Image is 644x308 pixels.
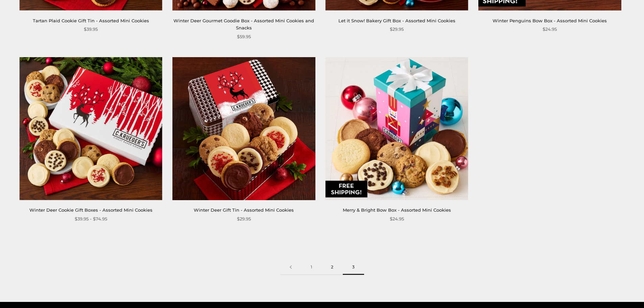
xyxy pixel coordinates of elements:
span: $29.95 [237,215,251,222]
a: Winter Deer Cookie Gift Boxes - Assorted Mini Cookies [29,207,152,213]
img: Winter Deer Cookie Gift Boxes - Assorted Mini Cookies [20,57,162,200]
span: $24.95 [390,215,404,222]
img: Merry & Bright Bow Box - Assorted Mini Cookies [326,57,468,200]
a: 1 [301,260,321,275]
a: 2 [321,260,343,275]
span: $29.95 [390,26,404,33]
span: $39.95 [84,26,98,33]
iframe: Sign Up via Text for Offers [5,282,70,303]
a: Winter Deer Gift Tin - Assorted Mini Cookies [194,207,294,213]
a: Winter Deer Gourmet Goodie Box - Assorted Mini Cookies and Snacks [173,18,314,30]
span: $39.95 - $74.95 [75,215,107,222]
span: $59.95 [237,33,251,40]
a: Tartan Plaid Cookie Gift Tin - Assorted Mini Cookies [33,18,149,23]
span: $24.95 [543,26,557,33]
a: Winter Penguins Bow Box - Assorted Mini Cookies [493,18,607,23]
a: Merry & Bright Bow Box - Assorted Mini Cookies [343,207,451,213]
img: Winter Deer Gift Tin - Assorted Mini Cookies [172,57,315,200]
a: Let it Snow! Bakery Gift Box - Assorted Mini Cookies [338,18,455,23]
a: Previous page [280,260,301,275]
span: 3 [343,260,364,275]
